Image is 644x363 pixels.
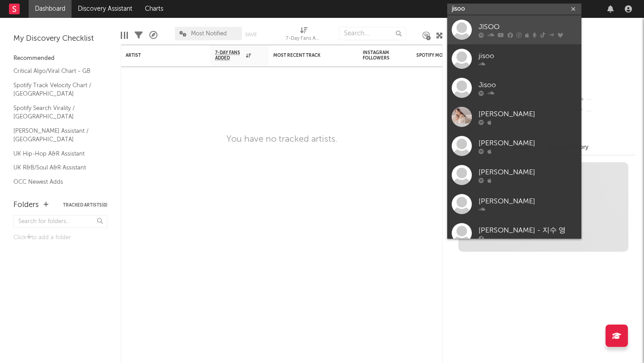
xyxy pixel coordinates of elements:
[479,196,577,207] div: [PERSON_NAME]
[447,4,581,15] input: Search for artists
[226,134,338,145] div: You have no tracked artists.
[447,15,581,44] a: JISOO
[13,103,98,122] a: Spotify Search Virality / [GEOGRAPHIC_DATA]
[479,51,577,61] div: jisoo
[286,34,322,44] div: 7-Day Fans Added (7-Day Fans Added)
[63,203,107,207] button: Tracked Artists(0)
[447,131,581,160] a: [PERSON_NAME]
[191,31,227,37] span: Most Notified
[13,232,107,243] div: Click to add a folder.
[479,167,577,177] div: [PERSON_NAME]
[13,66,98,76] a: Critical Algo/Viral Chart - GB
[479,109,577,119] div: [PERSON_NAME]
[13,149,98,159] a: UK Hip-Hop A&R Assistant
[447,219,581,248] a: [PERSON_NAME] - 지수 영
[286,22,322,48] div: 7-Day Fans Added (7-Day Fans Added)
[363,50,394,61] div: Instagram Followers
[13,177,98,187] a: OCC Newest Adds
[576,106,635,117] div: --
[479,80,577,90] div: Jisoo
[13,215,107,228] input: Search for folders...
[416,53,483,58] div: Spotify Monthly Listeners
[245,32,257,37] button: Save
[126,53,193,58] div: Artist
[447,160,581,190] a: [PERSON_NAME]
[479,138,577,148] div: [PERSON_NAME]
[13,163,98,173] a: UK R&B/Soul A&R Assistant
[479,21,577,32] div: JISOO
[447,73,581,102] a: Jisoo
[121,22,128,48] div: Edit Columns
[447,102,581,131] a: [PERSON_NAME]
[13,80,98,99] a: Spotify Track Velocity Chart / [GEOGRAPHIC_DATA]
[13,34,107,44] div: My Discovery Checklist
[135,22,143,48] div: Filters
[479,225,577,236] div: [PERSON_NAME] - 지수 영
[339,27,406,40] input: Search...
[149,22,157,48] div: A&R Pipeline
[447,190,581,219] a: [PERSON_NAME]
[273,53,340,58] div: Most Recent Track
[13,126,98,144] a: [PERSON_NAME] Assistant / [GEOGRAPHIC_DATA]
[576,94,635,106] div: --
[215,50,244,61] span: 7-Day Fans Added
[447,44,581,73] a: jisoo
[13,200,39,211] div: Folders
[13,53,107,64] div: Recommended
